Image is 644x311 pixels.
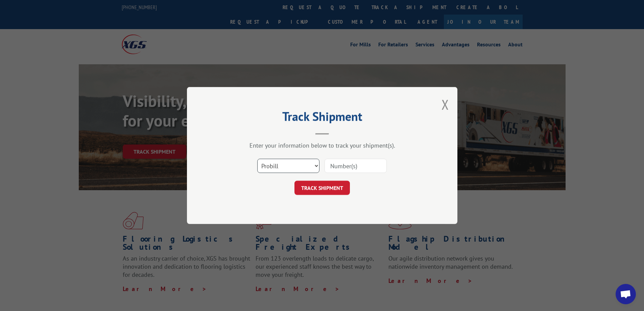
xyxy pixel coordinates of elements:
[294,181,350,195] button: TRACK SHIPMENT
[442,95,449,113] button: Close modal
[616,284,636,304] a: Open chat
[221,141,424,149] div: Enter your information below to track your shipment(s).
[325,159,387,173] input: Number(s)
[221,112,424,125] h2: Track Shipment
